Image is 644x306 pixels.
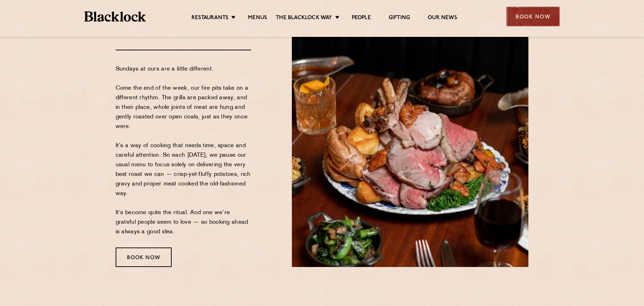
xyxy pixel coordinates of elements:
div: Book Now [116,247,172,267]
a: People [352,15,371,22]
div: Book Now [506,7,560,26]
a: Menus [248,15,267,22]
a: Our News [428,15,457,22]
a: The Blacklock Way [276,15,332,22]
a: Restaurants [191,15,228,22]
p: Sundays at ours are a little different. Come the end of the week, our fire pits take on a differe... [116,65,251,237]
a: Gifting [389,15,410,22]
img: BL_Textured_Logo-footer-cropped.svg [84,11,146,22]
